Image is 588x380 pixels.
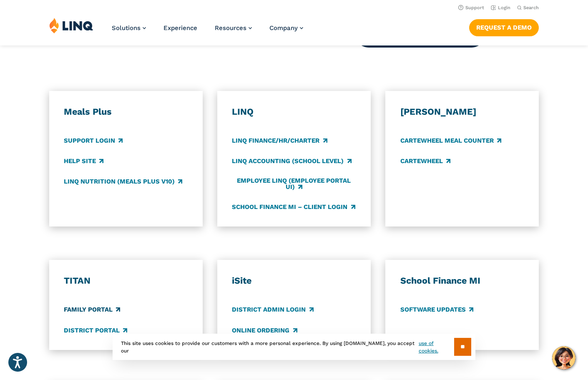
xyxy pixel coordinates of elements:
[269,24,303,32] a: Company
[232,305,313,315] a: District Admin Login
[400,136,501,145] a: CARTEWHEEL Meal Counter
[64,305,120,315] a: Family Portal
[112,18,303,45] nav: Primary Navigation
[232,136,327,145] a: LINQ Finance/HR/Charter
[64,136,123,145] a: Support Login
[49,18,93,33] img: LINQ | K‑12 Software
[64,177,182,186] a: LINQ Nutrition (Meals Plus v10)
[552,346,575,370] button: Hello, have a question? Let’s chat.
[113,334,475,360] div: This site uses cookies to provide our customers with a more personal experience. By using [DOMAIN...
[232,326,297,335] a: Online Ordering
[491,5,510,10] a: Login
[215,24,246,32] span: Resources
[163,24,197,32] a: Experience
[523,5,539,10] span: Search
[419,340,454,355] a: use of cookies.
[517,5,539,11] button: Open Search Bar
[469,19,539,36] a: Request a Demo
[112,24,146,32] a: Solutions
[64,326,127,335] a: District Portal
[232,202,355,211] a: School Finance MI – Client Login
[232,177,356,191] a: Employee LINQ (Employee Portal UI)
[64,275,188,287] h3: TITAN
[400,275,524,287] h3: School Finance MI
[64,106,188,118] h3: Meals Plus
[269,24,298,32] span: Company
[64,157,103,166] a: Help Site
[232,157,351,166] a: LINQ Accounting (school level)
[400,305,473,315] a: Software Updates
[215,24,252,32] a: Resources
[232,106,356,118] h3: LINQ
[112,24,141,32] span: Solutions
[400,157,450,166] a: CARTEWHEEL
[232,275,356,287] h3: iSite
[469,18,539,36] nav: Button Navigation
[458,5,484,10] a: Support
[400,106,524,118] h3: [PERSON_NAME]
